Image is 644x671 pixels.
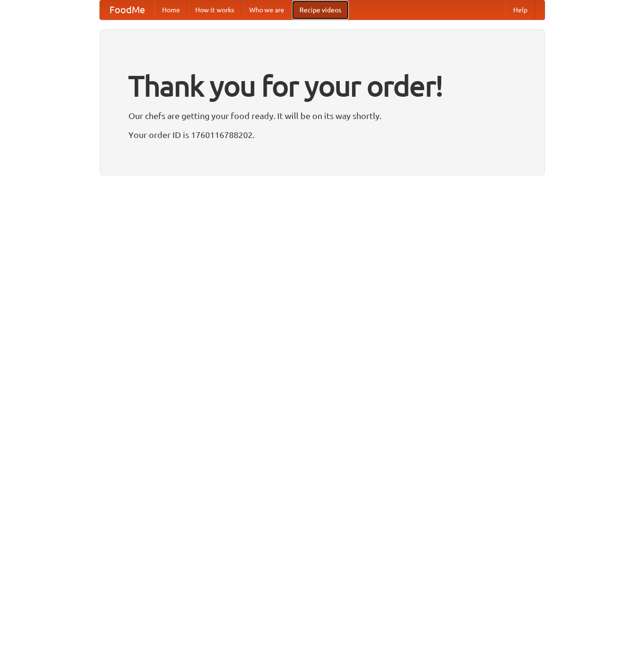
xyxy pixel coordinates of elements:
[128,109,516,123] p: Our chefs are getting your food ready. It will be on its way shortly.
[154,0,188,19] a: Home
[128,128,516,142] p: Your order ID is 1760116788202.
[128,63,516,109] h1: Thank you for your order!
[292,0,349,19] a: Recipe videos
[506,0,535,19] a: Help
[242,0,292,19] a: Who we are
[100,0,154,19] a: FoodMe
[188,0,242,19] a: How it works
